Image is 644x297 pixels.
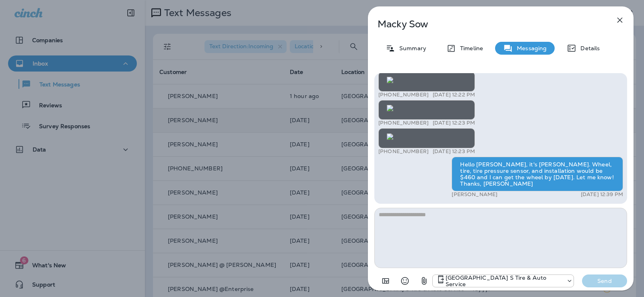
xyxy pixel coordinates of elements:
p: [PHONE_NUMBER] [378,120,429,126]
img: twilio-download [387,77,393,83]
img: twilio-download [387,133,393,140]
div: Hello [PERSON_NAME], it's [PERSON_NAME]. Wheel, tire, tire pressure sensor, and installation woul... [452,157,623,191]
p: [PHONE_NUMBER] [378,92,429,98]
p: [DATE] 12:23 PM [433,148,475,155]
p: [DATE] 12:23 PM [433,120,475,126]
p: Summary [395,45,426,51]
p: [GEOGRAPHIC_DATA] S Tire & Auto Service [446,274,562,287]
p: Messaging [513,45,547,51]
button: Select an emoji [397,273,413,289]
div: +1 (301) 975-0024 [433,274,574,287]
p: [PHONE_NUMBER] [378,148,429,155]
p: [PERSON_NAME] [452,191,497,198]
img: twilio-download [387,105,393,111]
p: [DATE] 12:39 PM [581,191,623,198]
p: Macky Sow [378,18,597,30]
button: Add in a premade template [378,273,394,289]
p: Details [576,45,600,51]
p: Timeline [456,45,483,51]
p: [DATE] 12:22 PM [433,92,475,98]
